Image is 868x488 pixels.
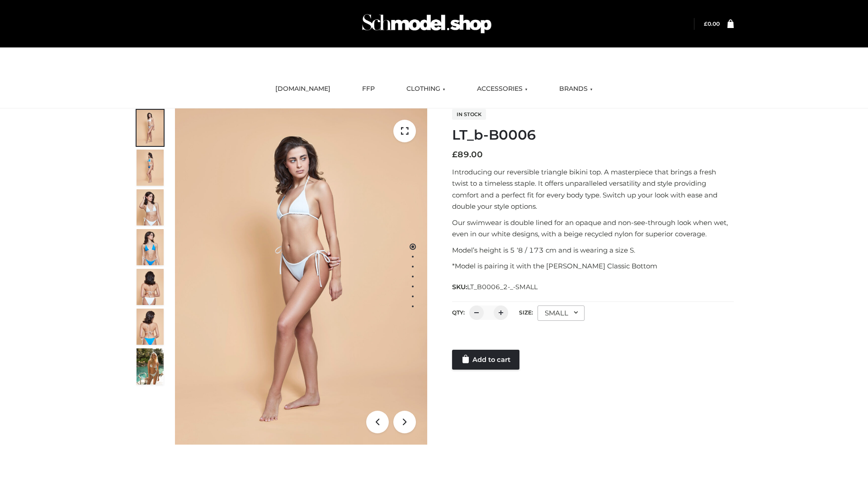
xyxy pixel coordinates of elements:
[538,305,585,321] div: SMALL
[137,150,164,186] img: ArielClassicBikiniTop_CloudNine_AzureSky_OW114ECO_2-scaled.jpg
[452,217,734,240] p: Our swimwear is double lined for an opaque and non-see-through look when wet, even in our white d...
[704,20,720,27] bdi: 0.00
[467,283,538,291] span: LT_B0006_2-_-SMALL
[137,348,164,385] img: Arieltop_CloudNine_AzureSky2.jpg
[452,282,538,292] span: SKU:
[452,309,465,316] label: QTY:
[519,309,533,316] label: Size:
[452,260,734,272] p: *Model is pairing it with the [PERSON_NAME] Classic Bottom
[175,108,427,445] img: ArielClassicBikiniTop_CloudNine_AzureSky_OW114ECO_1
[400,79,452,99] a: CLOTHING
[452,109,486,120] span: In stock
[137,309,164,345] img: ArielClassicBikiniTop_CloudNine_AzureSky_OW114ECO_8-scaled.jpg
[470,79,534,99] a: ACCESSORIES
[137,110,164,146] img: ArielClassicBikiniTop_CloudNine_AzureSky_OW114ECO_1-scaled.jpg
[137,229,164,265] img: ArielClassicBikiniTop_CloudNine_AzureSky_OW114ECO_4-scaled.jpg
[452,350,519,370] a: Add to cart
[704,20,720,27] a: £0.00
[269,79,337,99] a: [DOMAIN_NAME]
[359,6,495,42] img: Schmodel Admin 964
[452,150,458,160] span: £
[452,127,734,143] h1: LT_b-B0006
[452,166,734,212] p: Introducing our reversible triangle bikini top. A masterpiece that brings a fresh twist to a time...
[137,269,164,305] img: ArielClassicBikiniTop_CloudNine_AzureSky_OW114ECO_7-scaled.jpg
[704,20,708,27] span: £
[137,189,164,225] img: ArielClassicBikiniTop_CloudNine_AzureSky_OW114ECO_3-scaled.jpg
[452,244,734,256] p: Model’s height is 5 ‘8 / 173 cm and is wearing a size S.
[452,150,483,160] bdi: 89.00
[355,79,382,99] a: FFP
[552,79,599,99] a: BRANDS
